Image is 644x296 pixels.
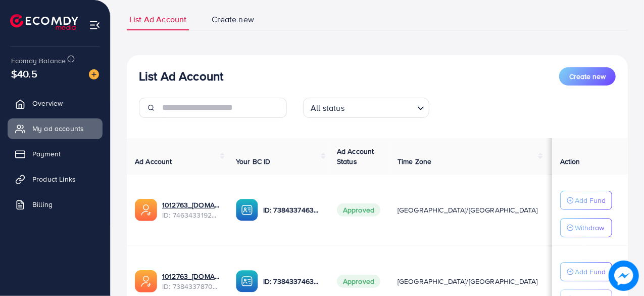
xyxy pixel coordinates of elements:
[11,56,66,66] span: Ecomdy Balance
[162,200,220,210] a: 1012763_[DOMAIN_NAME]_1737715962950
[8,144,103,164] a: Payment
[337,146,374,166] span: Ad Account Status
[560,262,612,281] button: Add Fund
[162,210,220,220] span: ID: 7463433192662663185
[337,275,380,288] span: Approved
[560,156,580,166] span: Action
[8,118,103,139] a: My ad accounts
[89,69,99,79] img: image
[263,275,321,287] p: ID: 7384337463998906369
[398,156,431,166] span: Time Zone
[135,199,157,221] img: ic-ads-acc.e4c84228.svg
[32,123,84,134] span: My ad accounts
[560,191,612,210] button: Add Fund
[609,261,639,291] img: image
[575,266,606,278] p: Add Fund
[8,194,103,215] a: Billing
[309,101,346,115] span: All status
[398,205,538,215] span: [GEOGRAPHIC_DATA]/[GEOGRAPHIC_DATA]
[8,93,103,113] a: Overview
[212,14,254,25] span: Create new
[139,69,223,83] h3: List Ad Account
[575,194,606,206] p: Add Fund
[303,98,429,118] div: Search for option
[89,19,101,31] img: menu
[569,71,606,81] span: Create new
[560,218,612,237] button: Withdraw
[11,66,37,81] span: $40.5
[236,156,271,166] span: Your BC ID
[337,203,380,217] span: Approved
[8,169,103,189] a: Product Links
[32,174,76,184] span: Product Links
[162,271,220,281] a: 1012763_[DOMAIN_NAME]_1719300151429
[575,222,604,234] p: Withdraw
[10,14,78,30] img: logo
[559,67,616,86] button: Create new
[135,270,157,292] img: ic-ads-acc.e4c84228.svg
[135,156,172,166] span: Ad Account
[398,276,538,286] span: [GEOGRAPHIC_DATA]/[GEOGRAPHIC_DATA]
[162,281,220,291] span: ID: 7384337870284226561
[32,199,53,209] span: Billing
[32,98,63,108] span: Overview
[348,99,413,115] input: Search for option
[32,149,61,159] span: Payment
[236,199,258,221] img: ic-ba-acc.ded83a64.svg
[162,200,220,221] div: <span class='underline'>1012763_Yaseen.com_1737715962950</span></br>7463433192662663185
[263,204,321,216] p: ID: 7384337463998906369
[129,14,186,25] span: List Ad Account
[162,271,220,292] div: <span class='underline'>1012763_Yaseen.com_1719300151429</span></br>7384337870284226561
[236,270,258,292] img: ic-ba-acc.ded83a64.svg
